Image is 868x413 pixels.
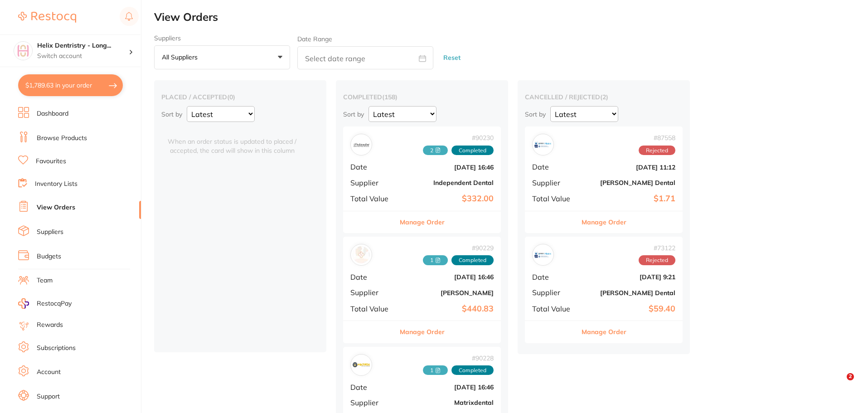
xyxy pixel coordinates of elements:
img: Matrixdental [353,356,370,374]
span: Total Value [532,305,577,313]
b: [PERSON_NAME] [403,289,494,296]
a: View Orders [37,203,75,212]
a: Browse Products [37,134,87,143]
b: [DATE] 16:46 [403,164,494,171]
label: Suppliers [154,34,290,42]
b: [DATE] 16:46 [403,384,494,391]
button: Manage Order [400,321,445,343]
b: $59.40 [585,304,675,314]
button: $1,789.63 in your order [18,74,123,96]
span: Total Value [350,305,396,313]
iframe: Intercom live chat [828,373,850,395]
span: 2 [847,373,854,380]
a: Suppliers [37,228,63,237]
img: Independent Dental [353,136,370,153]
button: Manage Order [582,211,626,233]
h2: cancelled / rejected ( 2 ) [525,93,683,101]
label: Date Range [297,35,332,43]
span: Date [350,273,396,281]
a: Team [37,276,53,285]
a: Favourites [36,157,66,166]
span: Total Value [532,194,577,203]
a: Account [37,368,61,377]
span: Supplier [350,398,396,407]
span: Total Value [350,194,396,203]
input: Select date range [297,46,433,69]
img: Restocq Logo [18,12,76,23]
span: # 73122 [639,244,675,252]
a: Budgets [37,252,61,261]
p: All suppliers [162,53,201,61]
h2: placed / accepted ( 0 ) [161,93,319,101]
h4: Helix Dentristry - Long Jetty [37,41,129,50]
h2: completed ( 158 ) [343,93,501,101]
button: Reset [441,46,463,70]
span: Date [350,163,396,171]
span: Received [423,255,448,265]
span: # 90229 [423,244,494,252]
b: [DATE] 11:12 [585,164,675,171]
span: When an order status is updated to placed / accepted, the card will show in this column [161,126,303,155]
button: Manage Order [582,321,626,343]
a: Subscriptions [37,344,76,353]
b: $440.83 [403,304,494,314]
b: $1.71 [585,194,675,204]
span: Supplier [532,288,577,296]
b: [DATE] 16:46 [403,273,494,281]
b: Matrixdental [403,399,494,406]
a: RestocqPay [18,298,72,309]
a: Dashboard [37,109,68,118]
span: Received [423,365,448,375]
img: Erskine Dental [534,136,552,153]
span: Date [532,273,577,281]
b: [PERSON_NAME] Dental [585,289,675,296]
p: Switch account [37,52,129,61]
span: Received [423,146,448,155]
b: Independent Dental [403,179,494,186]
span: Supplier [350,179,396,187]
span: Rejected [639,255,675,265]
b: [PERSON_NAME] Dental [585,179,675,186]
span: Date [350,383,396,391]
span: Supplier [350,288,396,296]
img: Henry Schein Halas [353,246,370,263]
img: Helix Dentristry - Long Jetty [14,42,32,60]
span: # 87558 [639,134,675,141]
span: RestocqPay [37,299,72,308]
b: [DATE] 9:21 [585,273,675,281]
span: Completed [451,146,494,155]
h2: View Orders [154,11,868,24]
a: Restocq Logo [18,7,76,28]
img: RestocqPay [18,298,29,309]
b: $332.00 [403,194,494,204]
span: Completed [451,255,494,265]
img: Erskine Dental [534,246,552,263]
span: Date [532,163,577,171]
a: Inventory Lists [35,180,78,189]
p: Sort by [161,110,182,118]
p: Sort by [525,110,546,118]
button: Manage Order [400,211,445,233]
span: Completed [451,365,494,375]
span: Supplier [532,179,577,187]
button: All suppliers [154,45,290,70]
span: Rejected [639,146,675,155]
p: Sort by [343,110,364,118]
a: Rewards [37,321,63,330]
span: # 90228 [423,355,494,362]
a: Support [37,392,60,401]
span: # 90230 [423,134,494,141]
